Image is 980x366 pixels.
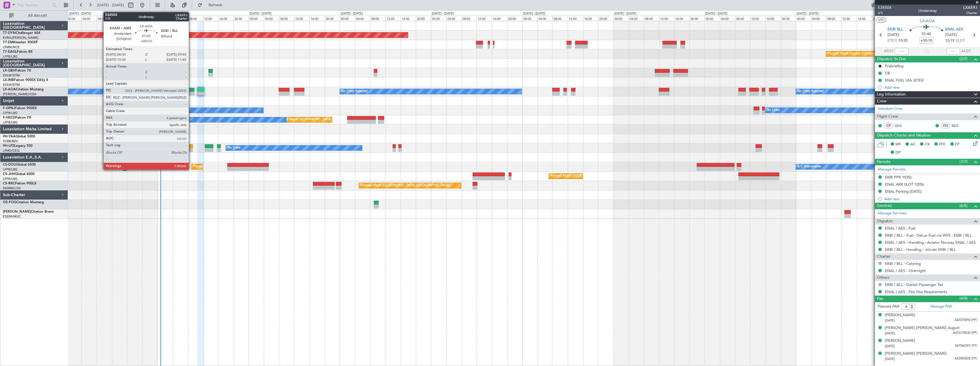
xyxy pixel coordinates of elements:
[885,312,915,318] div: [PERSON_NAME]
[955,356,977,361] span: A53983502 (PP)
[3,210,54,213] a: [PERSON_NAME]Citation Bravo
[885,226,915,231] a: ENAL / AES - Fuel
[128,106,142,115] div: No Crew
[797,11,819,16] div: [DATE] - [DATE]
[401,16,416,21] div: 16:00
[3,78,48,82] a: LX-INBFalcon 900EX EASy II
[360,181,450,190] div: Planned Maint [GEOGRAPHIC_DATA] ([GEOGRAPHIC_DATA])
[385,16,401,21] div: 12:00
[3,88,16,91] span: LX-AOA
[614,11,636,16] div: [DATE] - [DATE]
[876,17,886,23] button: UTC
[884,123,893,129] div: CP
[877,296,883,302] span: Pax
[3,144,14,148] span: 9H-LPZ
[3,144,33,148] a: 9H-LPZLegacy 500
[341,11,363,16] div: [DATE] - [DATE]
[583,16,598,21] div: 16:00
[841,16,856,21] div: 12:00
[325,16,340,21] div: 20:00
[884,48,893,54] span: ATOT
[3,41,14,44] span: T7-EMI
[857,16,872,21] div: 16:00
[885,189,921,194] div: ENAL Parking [DATE]
[3,73,20,78] a: EDLW/DTM
[81,16,97,21] div: 04:00
[797,162,821,171] div: A/C Unavailable
[961,48,971,54] span: ALDT
[885,71,890,76] div: CB
[895,142,901,147] span: MF
[3,135,16,138] span: 9H-YAA
[3,107,37,110] a: F-GPNJFalcon 900EX
[507,16,522,21] div: 20:00
[877,218,893,225] span: Dispatch
[142,16,157,21] div: 20:00
[598,16,613,21] div: 20:00
[885,357,895,361] span: [DATE]
[811,16,826,21] div: 04:00
[204,3,228,7] span: Refresh
[3,172,35,176] a: CS-JHHGlobal 6000
[885,282,943,287] a: EKBI / BLL - Danish Passenger Tax
[250,11,272,16] div: [DATE] - [DATE]
[628,16,644,21] div: 04:00
[941,123,950,129] div: FO
[959,158,968,164] span: (3/3)
[704,16,720,21] div: 00:00
[878,106,903,112] a: Schedule Crew
[885,344,895,348] span: [DATE]
[3,36,38,40] a: EVRA/[PERSON_NAME]
[613,16,628,21] div: 00:00
[218,16,233,21] div: 16:00
[3,214,21,219] a: EDDM/MUC
[885,318,895,323] span: [DATE]
[3,69,31,72] a: LX-GBHFalcon 7X
[955,318,977,323] span: A67275992 (PP)
[955,343,977,348] span: 567560207 (PP)
[878,5,891,11] span: 534504
[877,98,887,105] span: Crew
[885,182,924,187] div: ENAL ARR SLOT 1205z
[432,11,454,16] div: [DATE] - [DATE]
[877,113,898,120] span: Flight Crew
[885,268,926,273] a: ENAL / AES - Overnight
[955,142,959,147] span: FP
[294,16,309,21] div: 12:00
[877,203,892,209] span: Services
[735,16,750,21] div: 08:00
[553,16,568,21] div: 08:00
[431,16,446,21] div: 00:00
[416,16,431,21] div: 20:00
[3,149,19,153] a: LFMD/CEQ
[689,16,704,21] div: 20:00
[3,201,16,204] span: OE-FOG
[781,16,796,21] div: 20:00
[750,16,765,21] div: 12:00
[898,38,907,44] span: 10:35
[3,182,15,185] span: CS-RRC
[3,139,18,143] a: FCBB/BZV
[877,253,891,260] span: Charter
[193,162,283,171] div: Planned Maint [GEOGRAPHIC_DATA] ([GEOGRAPHIC_DATA])
[895,123,907,128] a: QVS
[878,167,905,172] a: Manage Permits
[895,48,909,55] input: --:--
[233,16,248,21] div: 20:00
[885,247,956,252] a: EKBI / BLL - Handling - JoinJet EKBI / BLL
[3,163,36,166] a: CS-DOUGlobal 6500
[945,38,954,44] span: 12:15
[3,107,15,110] span: F-GPNJ
[3,135,35,138] a: 9H-YAAGlobal 5000
[918,8,937,14] div: Underway
[3,116,15,119] span: F-HECD
[959,295,968,301] span: (4/4)
[3,186,21,190] a: DNMM/LOS
[826,16,841,21] div: 08:00
[884,196,977,201] div: Add new
[277,115,367,124] div: Planned Maint [GEOGRAPHIC_DATA] ([GEOGRAPHIC_DATA])
[828,50,875,58] div: Planned Maint Geneva (Cointrin)
[3,50,33,54] a: T7-EAGLFalcon 8X
[3,120,18,125] a: LFPB/LBG
[3,41,38,44] a: T7-EMIHawker 900XP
